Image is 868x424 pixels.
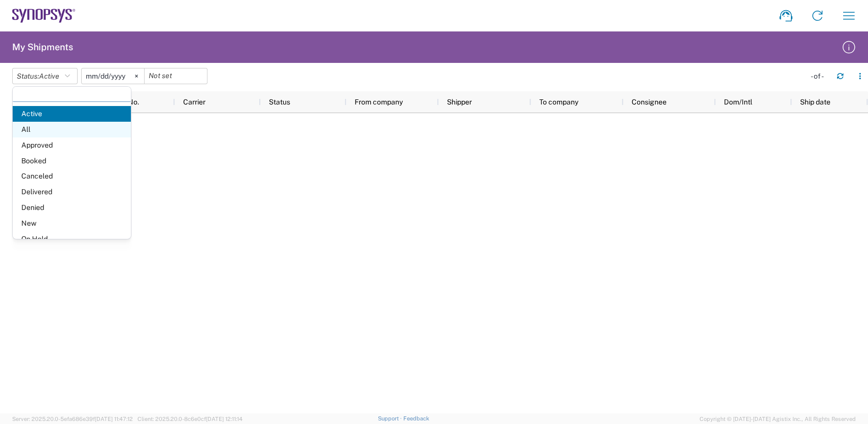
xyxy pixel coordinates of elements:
h2: My Shipments [12,41,73,53]
span: Booked [13,153,131,169]
span: Ship date [800,98,830,106]
span: On Hold [13,231,131,247]
a: Feedback [403,415,429,421]
span: [DATE] 12:11:14 [206,416,242,422]
span: Consignee [632,98,667,106]
span: Dom/Intl [724,98,752,106]
span: Delivered [13,184,131,200]
button: Status:Active [12,68,78,84]
span: Server: 2025.20.0-5efa686e39f [12,416,133,422]
span: Copyright © [DATE]-[DATE] Agistix Inc., All Rights Reserved [700,414,856,423]
span: New [13,216,131,231]
span: Active [39,72,59,80]
a: Support [378,415,403,421]
span: Status [269,98,290,106]
span: [DATE] 11:47:12 [95,416,133,422]
span: Carrier [183,98,205,106]
span: Client: 2025.20.0-8c6e0cf [137,416,242,422]
span: Denied [13,200,131,216]
input: Not set [145,68,207,84]
div: - of - [811,72,828,81]
span: Approved [13,137,131,153]
span: Shipper [447,98,472,106]
span: Active [13,106,131,122]
input: Not set [82,68,144,84]
span: Canceled [13,168,131,184]
span: From company [355,98,403,106]
span: All [13,122,131,137]
span: To company [539,98,578,106]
